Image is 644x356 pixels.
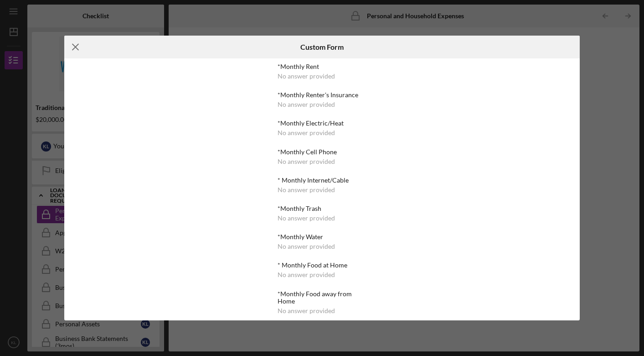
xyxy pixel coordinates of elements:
[300,43,344,51] h6: Custom Form
[278,129,335,136] div: No answer provided
[278,148,366,156] div: *Monthly Cell Phone
[278,177,366,184] div: * Monthly Internet/Cable
[278,215,335,222] div: No answer provided
[278,290,366,305] div: *Monthly Food away from Home
[278,205,366,212] div: *Monthly Trash
[278,307,335,314] div: No answer provided
[278,271,335,278] div: No answer provided
[278,186,335,194] div: No answer provided
[278,63,366,70] div: *Monthly Rent
[278,91,366,99] div: *Monthly Renter's Insurance
[278,262,366,269] div: * Monthly Food at Home
[278,243,335,250] div: No answer provided
[278,158,335,165] div: No answer provided
[278,233,366,241] div: *Monthly Water
[278,101,335,108] div: No answer provided
[278,120,366,127] div: *Monthly Electric/Heat
[278,73,335,80] div: No answer provided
